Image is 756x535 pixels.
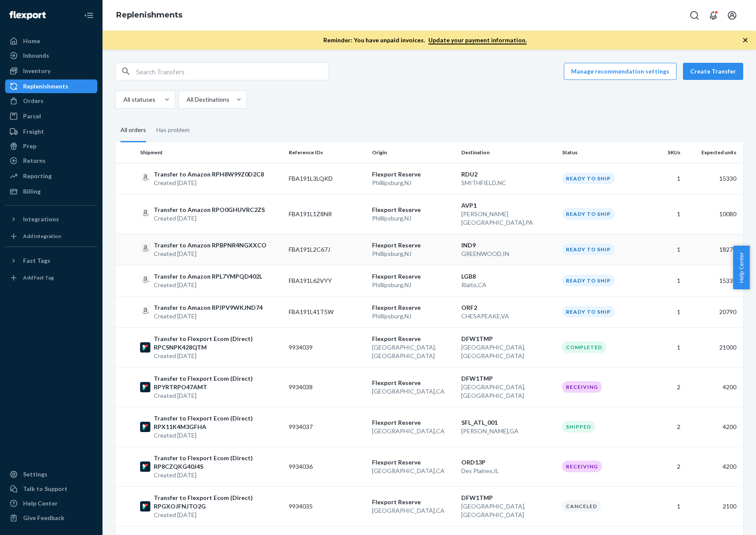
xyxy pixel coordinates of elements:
[5,185,97,198] a: Billing
[372,498,454,506] p: Flexport Reserve
[684,296,743,327] td: 20790
[372,281,454,289] p: Phillipsburg , NJ
[461,250,556,258] p: GREENWOOD , IN
[5,34,97,48] a: Home
[372,343,454,360] p: [GEOGRAPHIC_DATA] , [GEOGRAPHIC_DATA]
[642,234,683,265] td: 1
[5,79,97,93] a: Replenishments
[372,467,454,475] p: [GEOGRAPHIC_DATA] , CA
[461,418,556,427] p: SFL_ATL_001
[372,250,454,258] p: Phillipsburg , NJ
[285,296,369,327] td: FBA191L41T5W
[23,37,40,45] div: Home
[23,514,64,522] div: Give Feedback
[23,499,58,508] div: Help Center
[5,271,97,285] a: Add Fast Tag
[154,391,282,400] p: Created [DATE]
[461,494,556,502] p: DFW1TMP
[428,36,527,44] a: Update your payment information.
[120,119,146,142] div: All orders
[559,142,642,163] th: Status
[683,63,743,80] button: Create Transfer
[154,431,282,440] p: Created [DATE]
[5,254,97,267] button: Fast Tags
[461,201,556,210] p: AVP1
[461,335,556,343] p: DFW1TMP
[372,335,454,343] p: Flexport Reserve
[154,454,282,471] p: Transfer to Flexport Ecom (Direct) RP8CZQKG40J4S
[5,94,97,108] a: Orders
[684,265,743,296] td: 15330
[369,142,458,163] th: Origin
[285,194,369,234] td: FBA191L1Z8NR
[642,447,683,486] td: 2
[461,467,556,475] p: Des Plaines , IL
[724,7,741,24] button: Open account menu
[372,387,454,396] p: [GEOGRAPHIC_DATA] , CA
[372,272,454,281] p: Flexport Reserve
[23,232,61,240] div: Add Integration
[5,139,97,153] a: Prep
[154,335,282,352] p: Transfer to Flexport Ecom (Direct) RPCSNPK428QTM
[461,458,556,467] p: ORD13P
[461,241,556,250] p: IND9
[684,486,743,526] td: 2100
[684,367,743,407] td: 4200
[285,367,369,407] td: 9934038
[23,97,44,105] div: Orders
[458,142,559,163] th: Destination
[154,471,282,479] p: Created [DATE]
[23,112,41,121] div: Parcel
[123,95,155,104] div: All statuses
[642,407,683,447] td: 2
[372,379,454,387] p: Flexport Reserve
[285,447,369,486] td: 9934036
[372,179,454,187] p: Phillipsburg , NJ
[23,172,52,180] div: Reporting
[154,374,282,391] p: Transfer to Flexport Ecom (Direct) RPYRTRPO47AMT
[23,67,50,75] div: Inventory
[109,3,189,28] ol: breadcrumbs
[461,427,556,435] p: [PERSON_NAME] , GA
[562,208,615,220] div: Ready to ship
[705,7,722,24] button: Open notifications
[5,169,97,183] a: Reporting
[23,256,50,265] div: Fast Tags
[154,206,265,214] p: Transfer to Amazon RPO0GHUVRC2ZS
[323,36,527,44] p: Reminder: You have unpaid invoices.
[154,312,263,320] p: Created [DATE]
[461,281,556,289] p: Rialto , CA
[5,511,97,525] button: Give Feedback
[684,142,743,163] th: Expected units
[733,246,750,289] button: Help Center
[285,234,369,265] td: FBA191L2C67J
[461,343,556,360] p: [GEOGRAPHIC_DATA] , [GEOGRAPHIC_DATA]
[686,7,703,24] button: Open Search Box
[461,170,556,179] p: RDU2
[5,229,97,243] a: Add Integration
[562,500,601,512] div: Canceled
[5,64,97,78] a: Inventory
[154,303,263,312] p: Transfer to Amazon RPJPV9WKJND74
[5,497,97,510] a: Help Center
[461,312,556,320] p: CHESAPEAKE , VA
[186,95,187,104] input: All Destinations
[154,281,262,289] p: Created [DATE]
[23,51,49,60] div: Inbounds
[372,458,454,467] p: Flexport Reserve
[23,187,41,196] div: Billing
[562,275,615,286] div: Ready to ship
[684,327,743,367] td: 21000
[642,163,683,194] td: 1
[154,352,282,360] p: Created [DATE]
[642,296,683,327] td: 1
[372,170,454,179] p: Flexport Reserve
[564,63,677,80] button: Manage recommendation settings
[461,303,556,312] p: ORF2
[684,234,743,265] td: 18270
[372,303,454,312] p: Flexport Reserve
[372,214,454,223] p: Phillipsburg , NJ
[137,142,285,163] th: Shipment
